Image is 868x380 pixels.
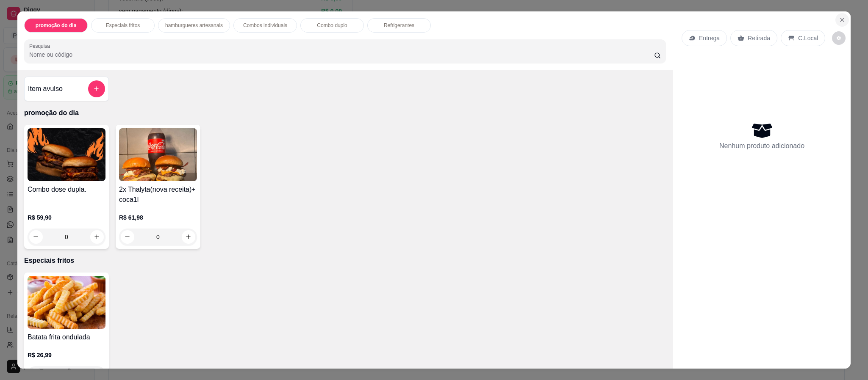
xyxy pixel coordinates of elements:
[798,34,818,42] p: C.Local
[28,128,105,181] img: product-image
[24,108,666,118] p: promoção do dia
[29,50,654,59] input: Pesquisa
[28,351,105,359] p: R$ 26,99
[28,332,105,342] h4: Batata frita ondulada
[119,184,197,205] h4: 2x Thalyta(nova receita)+ coca1l
[165,22,223,29] p: hamburgueres artesanais
[832,31,846,45] button: decrease-product-quantity
[106,22,140,29] p: Especiais fritos
[317,22,347,29] p: Combo duplo
[719,141,804,151] p: Nenhum produto adicionado
[36,22,77,29] p: promoção do dia
[699,34,720,42] p: Entrega
[28,276,105,329] img: product-image
[88,80,105,97] button: add-separate-item
[28,184,105,195] h4: Combo dose dupla.
[748,34,770,42] p: Retirada
[24,256,666,266] p: Especiais fritos
[119,128,197,181] img: product-image
[243,22,287,29] p: Combos individuais
[835,13,849,27] button: Close
[384,22,414,29] p: Refrigerantes
[119,213,197,222] p: R$ 61,98
[29,42,53,50] label: Pesquisa
[28,213,105,222] p: R$ 59,90
[28,84,63,94] h4: Item avulso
